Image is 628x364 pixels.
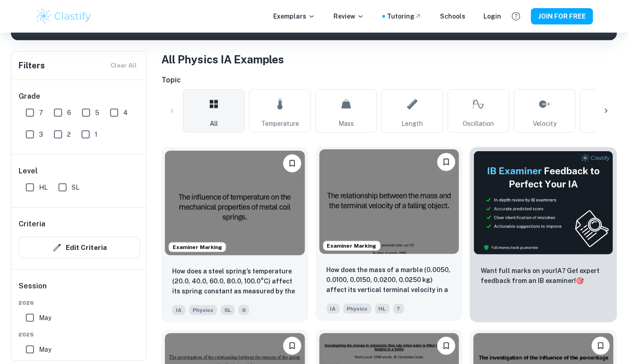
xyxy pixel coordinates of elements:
[19,166,140,177] h6: Level
[333,11,364,21] p: Review
[283,154,301,172] button: Please log in to bookmark exemplars
[39,345,51,354] span: May
[95,129,97,139] span: 1
[238,305,249,315] span: 6
[327,304,340,314] span: IA
[483,11,501,21] a: Login
[437,337,455,355] button: Please log in to bookmark exemplars
[343,304,372,314] span: Physics
[338,119,354,129] span: Mass
[67,108,71,118] span: 6
[161,147,309,322] a: Examiner MarkingPlease log in to bookmark exemplarsHow does a steel spring’s temperature (20.0, 4...
[19,299,140,307] span: 2026
[375,304,390,314] span: HL
[463,119,494,129] span: Oscillation
[221,305,235,315] span: SL
[440,11,465,21] a: Schools
[470,147,617,322] a: ThumbnailWant full marks on yourIA? Get expert feedback from an IB examiner!
[35,7,92,25] img: Clastify logo
[531,8,593,24] button: JOIN FOR FREE
[39,313,51,323] span: May
[327,265,452,296] p: How does the mass of a marble (0.0050, 0.0100, 0.0150, 0.0200, 0.0250 kg) affect its vertical ter...
[161,51,617,67] h1: All Physics IA Examples
[576,277,584,284] span: 🎯
[169,243,226,251] span: Examiner Marking
[19,237,140,259] button: Edit Criteria
[316,147,463,322] a: Examiner MarkingPlease log in to bookmark exemplarsHow does the mass of a marble (0.0050, 0.0100,...
[19,59,45,72] h6: Filters
[172,266,298,297] p: How does a steel spring’s temperature (20.0, 40.0, 60.0, 80.0, 100.0°C) affect its spring constan...
[95,108,99,118] span: 5
[324,242,380,250] span: Examiner Marking
[19,91,140,102] h6: Grade
[319,149,459,254] img: Physics IA example thumbnail: How does the mass of a marble (0.0050, 0
[592,337,610,355] button: Please log in to bookmark exemplars
[393,304,404,314] span: 7
[39,129,43,139] span: 3
[161,75,617,86] h6: Topic
[19,219,45,230] h6: Criteria
[387,11,422,21] a: Tutoring
[481,266,606,286] p: Want full marks on your IA ? Get expert feedback from an IB examiner!
[210,119,218,129] span: All
[19,330,140,339] span: 2025
[402,119,423,129] span: Length
[172,305,185,315] span: IA
[508,9,524,24] button: Help and Feedback
[189,305,217,315] span: Physics
[533,119,556,129] span: Velocity
[39,182,48,192] span: HL
[437,153,455,171] button: Please log in to bookmark exemplars
[72,182,79,192] span: SL
[283,337,301,355] button: Please log in to bookmark exemplars
[165,151,305,255] img: Physics IA example thumbnail: How does a steel spring’s temperature (2
[39,108,43,118] span: 7
[273,11,315,21] p: Exemplars
[261,119,299,129] span: Temperature
[67,129,71,139] span: 2
[123,108,128,118] span: 4
[19,281,140,299] h6: Session
[473,151,614,255] img: Thumbnail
